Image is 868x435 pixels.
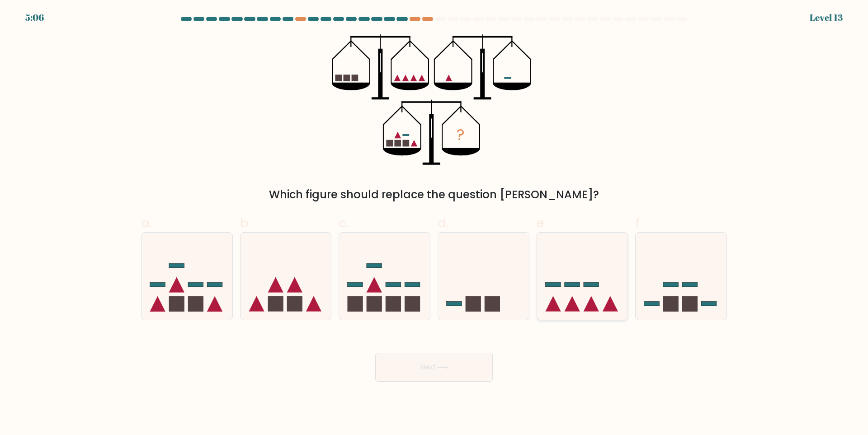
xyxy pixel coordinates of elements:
[339,214,349,232] span: c.
[438,214,448,232] span: d.
[375,353,493,382] button: Next
[537,214,547,232] span: e.
[141,214,152,232] span: a.
[810,11,843,24] div: Level 13
[146,187,722,203] div: Which figure should replace the question [PERSON_NAME]?
[25,11,44,24] div: 5:06
[240,214,251,232] span: b.
[457,124,465,145] tspan: ?
[635,214,642,232] span: f.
